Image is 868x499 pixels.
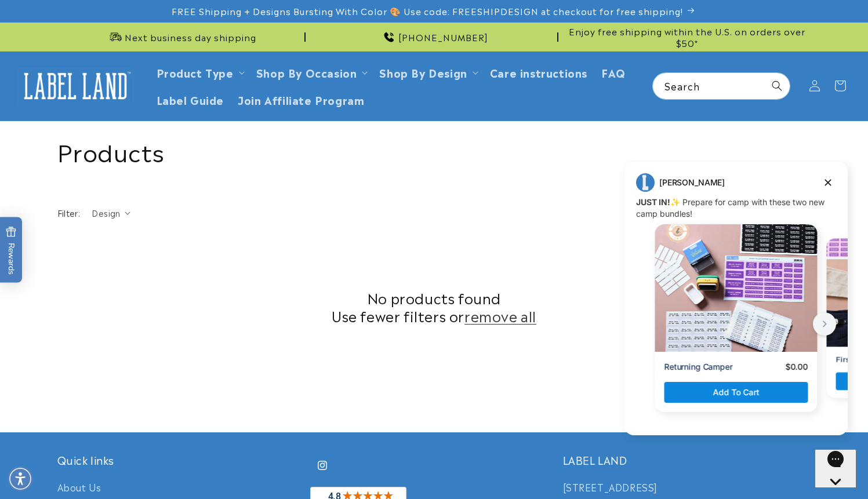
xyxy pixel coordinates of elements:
a: FAQ [594,59,633,86]
a: Label Land [13,64,138,108]
div: Announcement [57,23,306,51]
div: Announcement [310,23,558,51]
span: Label Guide [157,93,224,106]
summary: Product Type [150,59,249,86]
iframe: Gorgias live chat messenger [815,449,856,487]
iframe: Gorgias live chat campaigns [616,160,856,453]
a: Product Type [157,64,234,80]
span: Shop By Occasion [256,65,357,79]
p: First Time Camper [220,195,290,205]
img: Label Land [17,68,133,104]
div: Announcement [563,23,811,51]
h2: Filter: [57,207,81,219]
a: remove all [464,307,536,325]
summary: Design (0 selected) [92,207,130,219]
span: FREE Shipping + Designs Bursting With Color 🎨 Use code: FREESHIPDESIGN at checkout for free shipp... [172,5,683,17]
summary: Shop By Occasion [249,59,373,86]
h2: No products found Use fewer filters or [57,289,811,325]
button: next button [197,152,220,176]
a: About Us [57,479,101,498]
span: [PHONE_NUMBER] [398,31,488,43]
div: Accessibility Menu [8,466,33,491]
span: Rewards [6,226,17,274]
h2: LABEL LAND [563,453,811,467]
h2: Quick links [57,453,306,467]
a: Shop By Design [379,64,467,80]
span: Care instructions [490,65,587,79]
a: Care instructions [483,59,594,86]
span: FAQ [601,65,626,79]
span: Design [92,207,120,218]
a: Label Guide [150,86,231,113]
summary: Shop By Design [372,59,482,86]
span: Next business day shipping [125,31,256,43]
h1: Products [57,136,811,166]
a: Join Affiliate Program [231,86,371,113]
button: Search [764,73,790,99]
span: Join Affiliate Program [238,93,364,106]
span: Enjoy free shipping within the U.S. on orders over $50* [563,26,811,48]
